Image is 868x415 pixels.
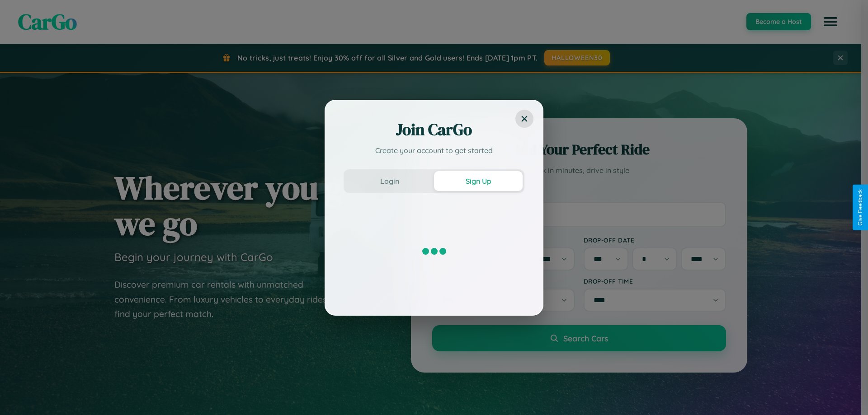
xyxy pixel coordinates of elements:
button: Sign Up [434,171,523,191]
h2: Join CarGo [344,119,524,140]
button: Login [345,171,434,191]
div: Give Feedback [857,189,863,226]
iframe: Intercom live chat [9,384,31,406]
p: Create your account to get started [344,145,524,156]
